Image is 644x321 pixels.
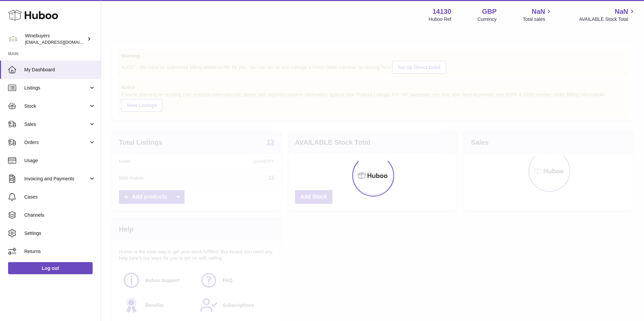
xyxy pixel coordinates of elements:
a: Log out [8,262,93,274]
span: Usage [24,157,96,164]
span: My Dashboard [24,67,96,73]
span: Invoicing and Payments [24,176,89,182]
span: Cases [24,194,96,200]
strong: 14130 [432,7,451,16]
span: Stock [24,103,89,109]
span: Settings [24,230,96,237]
span: Sales [24,121,89,128]
span: Total sales [523,16,553,23]
img: internalAdmin-14130@internal.huboo.com [8,34,18,44]
span: Returns [24,248,96,255]
span: Channels [24,212,96,218]
span: NaN [615,7,628,16]
div: Huboo Ref [429,16,451,23]
div: Winebuyers [25,33,86,45]
strong: GBP [482,7,496,16]
a: NaN AVAILABLE Stock Total [579,7,636,23]
span: [EMAIL_ADDRESS][DOMAIN_NAME] [25,39,99,45]
a: NaN Total sales [523,7,553,23]
div: Currency [478,16,497,23]
span: AVAILABLE Stock Total [579,16,636,23]
span: NaN [532,7,545,16]
span: Orders [24,139,89,146]
span: Listings [24,85,89,91]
